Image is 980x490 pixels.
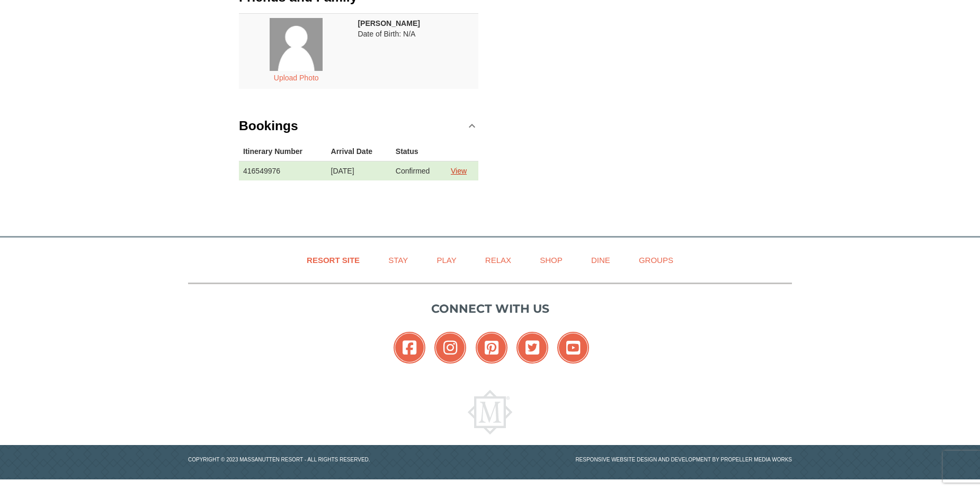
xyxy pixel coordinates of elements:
[353,13,478,89] td: Date of Birth: N/A
[239,115,298,137] h3: Bookings
[423,248,469,272] a: Play
[468,390,512,434] img: Massanutten Resort Logo
[239,142,327,161] th: Itinerary Number
[268,71,325,85] button: Upload Photo
[527,248,576,272] a: Shop
[327,161,391,180] td: [DATE]
[239,110,478,142] a: Bookings
[451,167,467,175] a: View
[239,161,327,180] td: 416549976
[391,161,447,180] td: Confirmed
[188,300,792,317] p: Connect with us
[626,248,687,272] a: Groups
[575,457,792,462] a: Responsive website design and development by Propeller Media Works
[180,456,490,464] p: Copyright © 2023 Massanutten Resort - All Rights Reserved.
[270,18,323,71] img: placeholder.jpg
[293,248,373,272] a: Resort Site
[391,142,447,161] th: Status
[472,248,524,272] a: Relax
[578,248,623,272] a: Dine
[375,248,421,272] a: Stay
[327,142,391,161] th: Arrival Date
[358,19,420,28] strong: [PERSON_NAME]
